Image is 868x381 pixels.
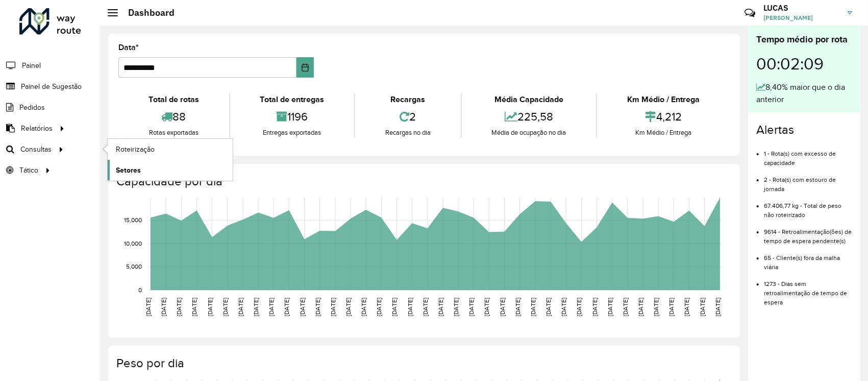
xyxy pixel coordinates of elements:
h3: LUCAS [763,3,840,13]
span: Tático [19,165,38,176]
div: Entregas exportadas [233,128,352,138]
span: Painel [22,60,41,71]
text: [DATE] [699,298,706,316]
text: [DATE] [714,298,721,316]
text: 5,000 [126,264,142,270]
span: [PERSON_NAME] [763,13,840,22]
text: [DATE] [268,298,275,316]
text: [DATE] [222,298,229,316]
text: [DATE] [330,298,336,316]
li: 9614 - Retroalimentação(ões) de tempo de espera pendente(s) [764,220,852,246]
text: [DATE] [376,298,382,316]
text: [DATE] [622,298,629,316]
span: Painel de Sugestão [21,81,82,92]
a: Roteirização [108,139,233,159]
div: Recargas no dia [358,128,458,138]
text: [DATE] [253,298,259,316]
text: [DATE] [407,298,413,316]
h4: Alertas [756,123,852,137]
div: Total de rotas [121,93,227,106]
span: Roteirização [116,144,155,155]
div: Rotas exportadas [121,128,227,138]
a: Setores [108,160,233,180]
div: Total de entregas [233,93,352,106]
div: 88 [121,106,227,128]
text: [DATE] [391,298,398,316]
text: [DATE] [499,298,506,316]
text: [DATE] [468,298,475,316]
li: 67.406,77 kg - Total de peso não roteirizado [764,194,852,220]
text: [DATE] [530,298,536,316]
span: Relatórios [21,123,53,134]
text: [DATE] [514,298,521,316]
div: Recargas [358,93,458,106]
h2: Dashboard [118,7,175,18]
text: 0 [138,287,142,293]
text: [DATE] [607,298,613,316]
text: [DATE] [160,298,167,316]
div: 2 [358,106,458,128]
text: [DATE] [237,298,244,316]
span: Consultas [20,144,52,155]
div: 4,212 [600,106,727,128]
li: 2 - Rota(s) com estouro de jornada [764,168,852,194]
div: Média Capacidade [464,93,594,106]
text: [DATE] [207,298,213,316]
div: Tempo médio por rota [756,33,852,46]
text: [DATE] [191,298,198,316]
div: 225,58 [464,106,594,128]
text: [DATE] [560,298,567,316]
div: Km Médio / Entrega [600,93,727,106]
text: [DATE] [360,298,367,316]
li: 1 - Rota(s) com excesso de capacidade [764,141,852,168]
text: [DATE] [453,298,459,316]
div: 00:02:09 [756,46,852,81]
h4: Peso por dia [116,356,730,371]
button: Choose Date [296,57,314,78]
text: [DATE] [668,298,675,316]
text: [DATE] [637,298,644,316]
span: Setores [116,165,141,176]
h4: Capacidade por dia [116,174,730,189]
li: 1273 - Dias sem retroalimentação de tempo de espera [764,272,852,307]
text: [DATE] [484,298,490,316]
text: [DATE] [591,298,598,316]
div: Média de ocupação no dia [464,128,594,138]
div: 8,40% maior que o dia anterior [756,81,852,106]
text: [DATE] [437,298,444,316]
li: 65 - Cliente(s) fora da malha viária [764,246,852,272]
text: [DATE] [545,298,552,316]
div: Km Médio / Entrega [600,128,727,138]
text: [DATE] [176,298,182,316]
text: [DATE] [314,298,321,316]
text: [DATE] [576,298,583,316]
span: Pedidos [19,102,45,113]
text: [DATE] [684,298,690,316]
text: [DATE] [422,298,429,316]
text: [DATE] [653,298,659,316]
text: 10,000 [124,240,142,247]
text: 15,000 [124,217,142,223]
div: 1196 [233,106,352,128]
a: Contato Rápido [739,2,761,24]
text: [DATE] [299,298,306,316]
text: [DATE] [145,298,152,316]
text: [DATE] [283,298,290,316]
text: [DATE] [345,298,352,316]
label: Data [118,41,139,54]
